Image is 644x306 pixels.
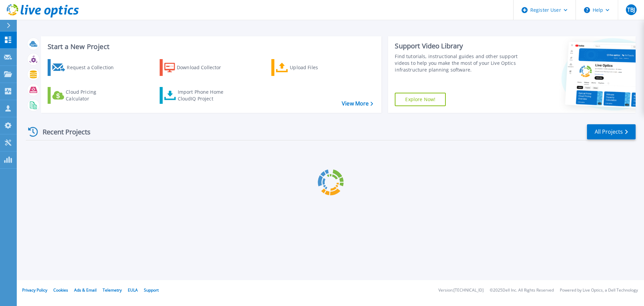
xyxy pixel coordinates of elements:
span: TBJ [627,7,635,12]
h3: Start a New Project [48,43,373,50]
a: Cloud Pricing Calculator [48,87,122,104]
li: Powered by Live Optics, a Dell Technology [560,288,638,293]
a: Ads & Email [74,287,97,293]
div: Support Video Library [395,42,521,50]
a: Upload Files [271,59,346,76]
a: Download Collector [160,59,234,76]
a: Explore Now! [395,93,446,106]
a: Telemetry [103,287,122,293]
div: Recent Projects [26,124,100,140]
a: Privacy Policy [22,287,47,293]
a: All Projects [587,124,636,139]
a: Request a Collection [48,59,122,76]
li: © 2025 Dell Inc. All Rights Reserved [490,288,554,293]
div: Upload Files [290,61,343,74]
a: Support [144,287,159,293]
a: View More [342,100,373,107]
li: Version: [TECHNICAL_ID] [438,288,484,293]
div: Download Collector [177,61,230,74]
div: Import Phone Home CloudIQ Project [178,89,230,102]
div: Request a Collection [67,61,120,74]
div: Cloud Pricing Calculator [66,89,119,102]
a: Cookies [53,287,68,293]
div: Find tutorials, instructional guides and other support videos to help you make the most of your L... [395,53,521,73]
a: EULA [128,287,138,293]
